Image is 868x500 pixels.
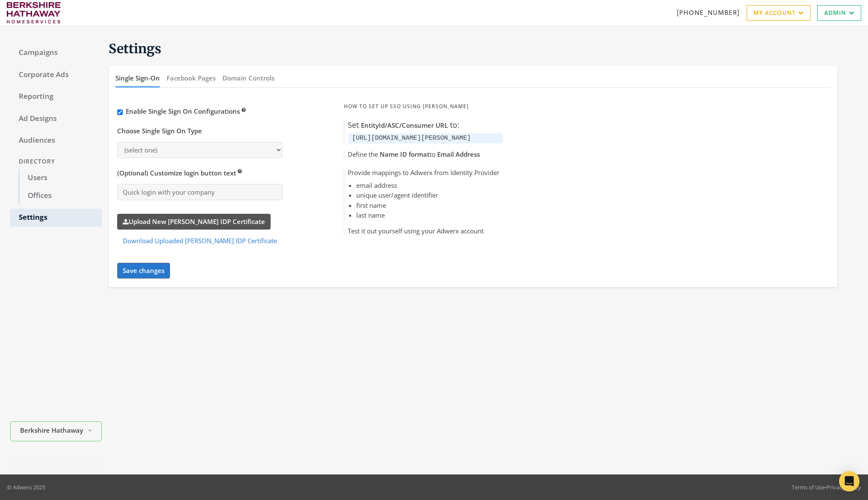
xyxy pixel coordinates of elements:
div: • [792,483,861,491]
button: Save changes [117,263,170,279]
a: Admin [817,5,861,21]
label: Upload New [PERSON_NAME] IDP Certificate [117,214,271,230]
a: Ad Designs [10,110,102,128]
button: Single Sign-On [115,69,160,87]
a: Reporting [10,88,102,106]
span: Email Address [437,150,480,158]
h5: How to Set Up SSO Using [PERSON_NAME] [344,103,503,110]
span: Settings [109,40,161,57]
a: Users [19,169,102,187]
a: Campaigns [10,44,102,62]
a: My Account [747,5,810,21]
li: first name [356,201,499,210]
span: Enable Single Sign On Configurations [126,107,246,115]
li: last name [356,210,499,220]
a: Settings [10,209,102,227]
h5: Provide mappings to Adwerx from Identity Provider [344,169,503,177]
img: Adwerx [7,2,61,23]
input: Enable Single Sign On Configurations [117,109,123,115]
code: [URL][DOMAIN_NAME][PERSON_NAME] [352,135,471,142]
a: Audiences [10,132,102,149]
h5: Choose Single Sign On Type [117,127,202,135]
button: Berkshire Hathaway HomeServices [10,421,102,441]
a: [PHONE_NUMBER] [677,8,740,17]
li: unique user/agent identifier [356,190,499,200]
button: Facebook Pages [167,69,216,87]
p: © Adwerx 2025 [7,483,45,491]
a: Corporate Ads [10,66,102,84]
li: email address [356,181,499,190]
div: Directory [10,154,102,170]
span: Berkshire Hathaway HomeServices [20,425,84,435]
h5: Set to: [344,120,503,130]
a: Offices [19,187,102,205]
h5: Test it out yourself using your Adwerx account [344,227,503,236]
span: (Optional) Customize login button text [117,169,242,177]
h5: Define the to [344,150,503,159]
span: EntityId/ASC/Consumer URL [361,121,448,129]
button: Download Uploaded [PERSON_NAME] IDP Certificate [117,233,283,249]
a: Terms of Use [792,483,825,491]
button: Domain Controls [222,69,274,87]
a: Privacy Policy [827,483,861,491]
div: Open Intercom Messenger [839,471,859,491]
span: Name ID format [380,150,430,158]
